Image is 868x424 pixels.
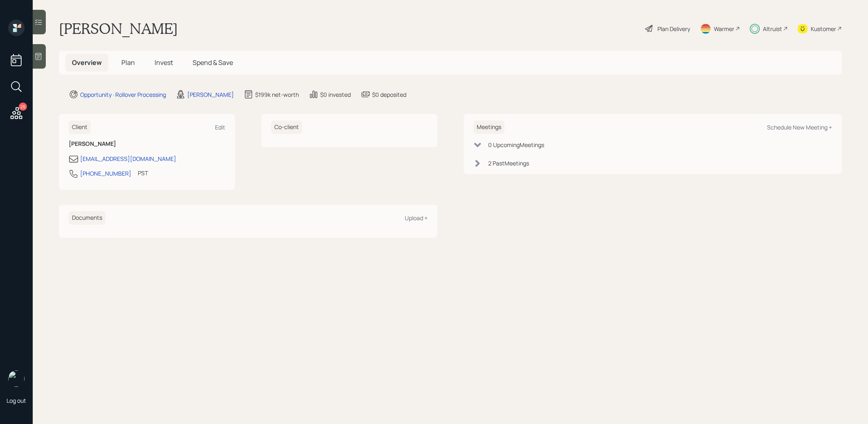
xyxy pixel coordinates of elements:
div: [PHONE_NUMBER] [80,169,131,178]
div: Warmer [714,25,734,33]
div: 2 Past Meeting s [488,159,529,167]
div: Opportunity · Rollover Processing [80,90,166,99]
div: [PERSON_NAME] [187,90,234,99]
div: $199k net-worth [255,90,299,99]
span: Plan [121,58,135,67]
img: treva-nostdahl-headshot.png [8,370,25,387]
div: Edit [215,123,225,131]
h6: Co-client [271,121,302,134]
h1: [PERSON_NAME] [59,20,178,38]
span: Invest [155,58,173,67]
h6: [PERSON_NAME] [69,141,225,147]
div: Upload + [405,214,428,222]
div: [EMAIL_ADDRESS][DOMAIN_NAME] [80,154,176,163]
div: 0 Upcoming Meeting s [488,141,544,149]
span: Spend & Save [193,58,233,67]
div: $0 invested [320,90,351,99]
h6: Meetings [473,121,505,134]
div: PST [138,169,148,177]
div: Altruist [763,25,782,33]
span: Overview [72,58,102,67]
div: $0 deposited [372,90,406,99]
h6: Documents [69,211,105,225]
div: Kustomer [811,25,836,33]
div: 25 [19,103,27,111]
div: Schedule New Meeting + [767,123,832,131]
div: Log out [7,397,26,404]
div: Plan Delivery [657,25,690,33]
h6: Client [69,121,91,134]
